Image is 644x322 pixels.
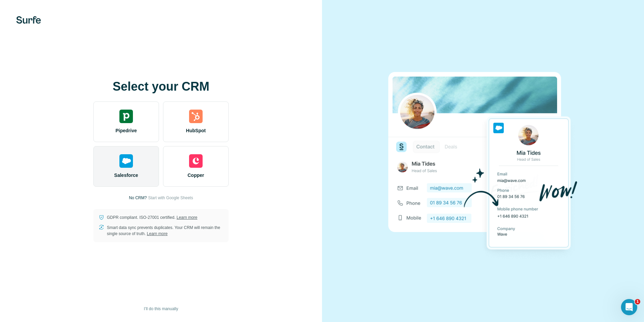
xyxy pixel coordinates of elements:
[107,225,223,237] p: Smart data sync prevents duplicates. Your CRM will remain the single source of truth.
[115,127,137,134] span: Pipedrive
[188,172,204,179] span: Copper
[144,306,178,312] span: I’ll do this manually
[189,110,203,123] img: hubspot's logo
[119,110,133,123] img: pipedrive's logo
[635,299,640,304] span: 1
[186,127,206,134] span: HubSpot
[189,154,203,168] img: copper's logo
[16,16,41,24] img: Surfe's logo
[107,214,197,221] p: GDPR compliant. ISO-27001 certified.
[114,172,138,179] span: Salesforce
[129,195,147,201] p: No CRM?
[177,215,197,220] a: Learn more
[139,304,183,314] button: I’ll do this manually
[119,154,133,168] img: salesforce's logo
[388,61,578,261] img: SALESFORCE image
[621,299,637,315] iframe: Intercom live chat
[147,231,167,236] a: Learn more
[93,80,229,93] h1: Select your CRM
[148,195,193,201] button: Start with Google Sheets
